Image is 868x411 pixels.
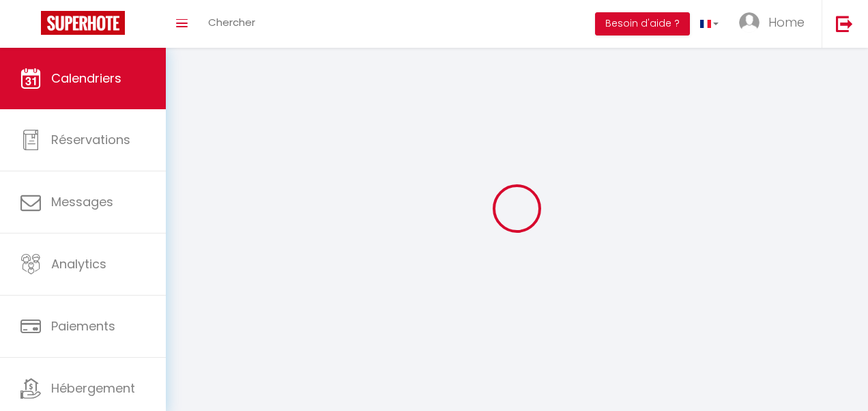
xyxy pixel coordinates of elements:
[51,317,115,335] span: Paiements
[51,70,121,87] span: Calendriers
[51,255,106,272] span: Analytics
[208,15,255,29] span: Chercher
[51,193,113,210] span: Messages
[739,12,759,33] img: ...
[51,380,135,397] span: Hébergement
[51,131,130,148] span: Réservations
[836,15,853,32] img: logout
[595,12,690,36] button: Besoin d'aide ?
[768,14,805,31] span: Home
[41,11,125,35] img: Super Booking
